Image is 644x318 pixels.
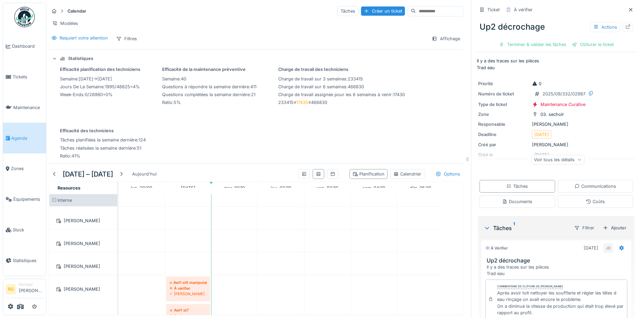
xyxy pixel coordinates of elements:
div: Ajouter [600,223,629,232]
div: Maintenance Curative [540,101,585,108]
div: : 51 [60,145,146,151]
span: semaine [60,76,77,81]
div: Tâches [337,6,358,16]
a: Statistiques [3,245,46,276]
div: Filtres [113,34,140,44]
a: Stock [3,215,46,245]
div: Efficacité planification des techniciens [60,66,140,73]
div: Actions [590,22,620,32]
div: Numéro de ticket [478,91,529,97]
div: : 411 [162,84,256,90]
span: Ratio [60,153,70,158]
span: Tâches réalisées la semaine dernière [60,146,136,151]
p: Il y a des traces sur les pièces Trad eau [477,58,636,71]
div: Efficacité de la maintenance préventive [162,66,256,73]
div: : 0 / 28980 = 0 % [60,91,140,98]
span: Stock [13,227,43,233]
div: Priorité [478,80,529,87]
div: Up2 décrochage [477,18,636,36]
summary: Statistiques [49,52,463,65]
a: 5 octobre 2025 [408,183,433,193]
div: Planification [352,171,384,177]
div: Awl1 st7 [170,307,207,313]
div: Créé par [478,141,529,148]
div: Filtrer [571,223,597,233]
span: Équipements [13,196,43,202]
div: Modèles [49,18,81,28]
span: Charge de travail assignée pour les 6 semaines à venir [278,92,392,97]
div: : 41 % [60,153,146,159]
div: Communications [575,183,616,190]
span: week-ends [60,92,83,97]
span: Agenda [11,135,43,141]
div: Zone [478,111,529,118]
div: [DATE] [534,131,549,138]
span: Statistiques [13,257,43,264]
div: : 124 [60,137,146,143]
a: Équipements [3,184,46,215]
div: JD [603,243,613,253]
span: Questions à répondre la semaine dernière [162,84,249,89]
span: jours de la semaine [60,84,104,89]
li: RG [6,284,16,294]
div: Options [433,169,463,179]
div: 0 [532,80,541,87]
div: Manager [19,282,43,287]
div: : 21 [162,91,256,98]
span: Interne [58,198,72,203]
div: Clôturer le ticket [569,40,616,49]
div: : 5 % [162,99,256,106]
div: : 1995 / 48825 = 4 % [60,84,140,90]
div: [PERSON_NAME] [478,141,634,148]
a: Dashboard [3,31,46,62]
a: Zones [3,153,46,184]
h3: Up2 décrochage [487,257,629,264]
span: semaine [162,76,179,81]
a: RG Manager[PERSON_NAME] [6,282,43,298]
div: : 233415 [278,76,405,82]
h5: [DATE] – [DATE] [63,170,113,178]
span: Charge de travail sur 6 semaines [278,84,346,89]
a: Tickets [3,62,46,92]
strong: Calendar [65,8,89,14]
div: Charge de travail des techniciens [278,66,405,73]
div: [PERSON_NAME] [53,285,113,293]
div: : 466830 [278,84,405,90]
div: Statistiques [68,55,93,62]
div: Documents [502,198,532,205]
div: À vérifier [485,245,508,251]
div: Créer un ticket [361,6,405,16]
a: 3 octobre 2025 [315,183,340,193]
div: [PERSON_NAME] [53,262,113,271]
a: 2 octobre 2025 [269,183,293,193]
img: Badge_color-CXgf-gQk.svg [14,7,35,27]
a: 4 octobre 2025 [361,183,387,193]
div: Il y a des traces sur les pièces Trad eau [487,264,629,277]
div: 233415 ≤ ≤ 466830 [278,99,405,106]
div: Deadline [478,131,529,138]
div: À vérifier [514,6,533,13]
span: Dashboard [12,43,43,49]
div: 2025/09/332/02987 [543,91,585,97]
div: 03. sechoir [540,111,564,118]
div: [PERSON_NAME] [170,291,207,297]
div: Affichage [429,34,463,44]
div: Efficacité des techniciens [60,127,146,134]
div: Coûts [586,198,605,205]
div: : 17430 [278,91,405,98]
a: 30 septembre 2025 [179,183,197,193]
div: Responsable [478,121,529,127]
div: À vérifier [170,286,207,291]
div: Terminer & valider les tâches [496,40,569,49]
span: Tickets [13,74,43,80]
div: Commentaire de clôture de [PERSON_NAME] [497,284,563,289]
li: [PERSON_NAME] [19,282,43,297]
div: [PERSON_NAME] [478,121,634,127]
a: Agenda [3,123,46,153]
div: Ticket [487,6,500,13]
div: Calendrier [393,171,421,177]
div: [DATE] [584,245,598,251]
div: [PERSON_NAME] [53,216,113,225]
div: Voir tous les détails [531,155,584,165]
span: Resources [58,185,80,191]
